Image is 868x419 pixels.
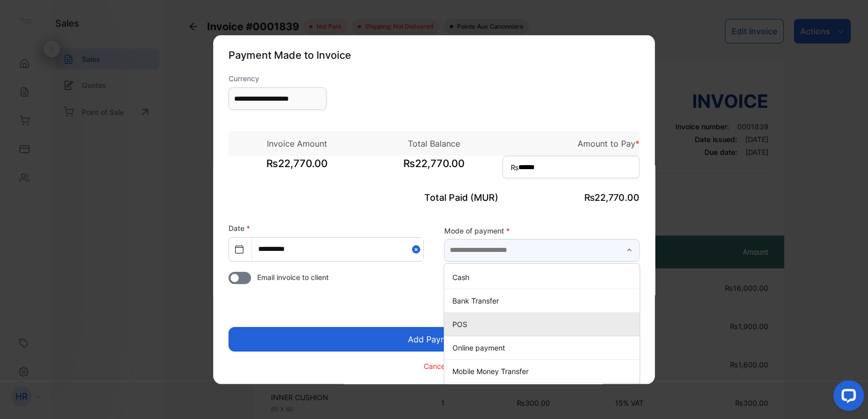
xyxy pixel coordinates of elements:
[366,156,502,181] span: ₨22,770.00
[366,191,502,204] p: Total Paid (MUR)
[584,192,639,203] span: ₨22,770.00
[229,224,250,232] label: Date
[366,137,502,150] p: Total Balance
[444,225,639,236] label: Mode of payment
[825,376,868,419] iframe: LiveChat chat widget
[229,137,366,150] p: Invoice Amount
[452,295,635,306] p: Bank Transfer
[511,162,519,173] span: ₨
[502,137,639,150] p: Amount to Pay
[452,342,635,353] p: Online payment
[229,73,327,84] label: Currency
[452,365,635,376] p: Mobile Money Transfer
[257,272,329,283] span: Email invoice to client
[424,360,447,371] p: Cancel
[452,271,635,282] p: Cash
[229,327,639,352] button: Add Payment
[229,48,639,63] p: Payment Made to Invoice
[412,238,423,261] button: Close
[229,156,366,181] span: ₨22,770.00
[452,318,635,329] p: POS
